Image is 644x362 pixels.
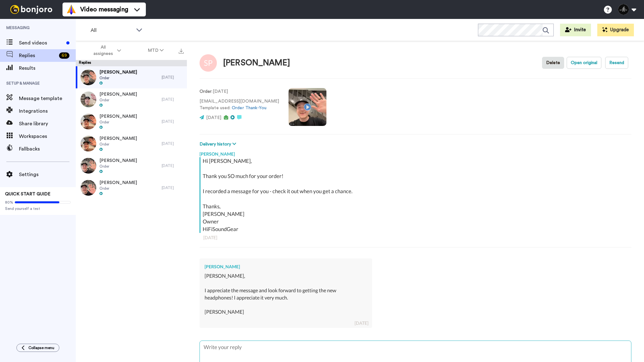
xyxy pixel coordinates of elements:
[99,69,137,75] span: [PERSON_NAME]
[162,141,184,146] div: [DATE]
[19,95,76,102] span: Message template
[80,5,128,14] span: Video messaging
[8,5,55,14] img: bj-logo-header-white.svg
[5,192,51,196] span: QUICK START GUIDE
[80,158,96,174] img: 2d9b3a63-8810-499b-9b97-3e419722967f-thumb.jpg
[99,180,137,186] span: [PERSON_NAME]
[99,75,137,80] span: Order
[5,200,13,205] span: 80%
[200,141,238,148] button: Delivery history
[99,164,137,169] span: Order
[19,39,64,47] span: Send videos
[99,113,137,120] span: [PERSON_NAME]
[76,110,187,133] a: [PERSON_NAME]Order[DATE]
[76,177,187,199] a: [PERSON_NAME]Order[DATE]
[76,60,187,66] div: Replies
[80,69,96,85] img: 5b18b1be-62a9-418c-8762-df2c077d939a-thumb.jpg
[19,64,76,72] span: Results
[597,24,634,36] button: Upgrade
[162,185,184,190] div: [DATE]
[162,75,184,80] div: [DATE]
[200,89,212,94] strong: Order
[605,57,628,69] button: Resend
[560,24,591,36] button: Invite
[80,180,96,196] img: f707a392-dd45-4e53-96f6-ab8fecb6827a-thumb.jpg
[19,52,57,59] span: Replies
[76,66,187,88] a: [PERSON_NAME]Order[DATE]
[19,120,76,128] span: Share library
[16,344,59,352] button: Collapse menu
[76,88,187,110] a: [PERSON_NAME]Order[DATE]
[28,345,54,350] span: Collapse menu
[134,45,177,56] button: MTD
[200,88,279,95] p: : [DATE]
[80,114,96,129] img: f7c7495a-b2d0-42e7-916e-3a38916b15ce-thumb.jpg
[99,98,137,103] span: Order
[80,92,96,107] img: cf88f0ee-ff97-4733-8529-736ae7a90826-thumb.jpg
[19,145,76,153] span: Fallbacks
[19,171,76,178] span: Settings
[223,58,290,68] div: [PERSON_NAME]
[5,206,71,211] span: Send yourself a test
[77,42,134,59] button: All assignees
[162,119,184,124] div: [DATE]
[91,27,133,34] span: All
[205,264,367,270] div: [PERSON_NAME]
[232,106,266,110] a: Order Thank-You
[99,186,137,191] span: Order
[567,57,601,69] button: Open original
[99,120,137,125] span: Order
[542,57,564,69] button: Delete
[99,135,137,142] span: [PERSON_NAME]
[205,272,367,323] div: [PERSON_NAME], I appreciate the message and look forward to getting the new headphones! I appreci...
[99,91,137,98] span: [PERSON_NAME]
[76,133,187,155] a: [PERSON_NAME]Order[DATE]
[355,320,368,326] div: [DATE]
[200,98,279,111] p: [EMAIL_ADDRESS][DOMAIN_NAME] Template used:
[99,142,137,147] span: Order
[19,133,76,140] span: Workspaces
[206,116,221,120] span: [DATE]
[203,157,630,233] div: Hi [PERSON_NAME], Thank you SO much for your order! I recorded a message for you - check it out w...
[99,157,137,164] span: [PERSON_NAME]
[66,4,76,15] img: vm-color.svg
[162,163,184,168] div: [DATE]
[80,136,96,151] img: a64b7931-1891-4af5-9ec1-e563011aa9d0-thumb.jpg
[59,52,69,59] div: 69
[200,54,217,72] img: Image of Shane Poole
[203,234,628,241] div: [DATE]
[179,49,184,54] img: export.svg
[76,155,187,177] a: [PERSON_NAME]Order[DATE]
[200,148,631,157] div: [PERSON_NAME]
[90,44,116,57] span: All assignees
[162,97,184,102] div: [DATE]
[177,46,186,55] button: Export all results that match these filters now.
[19,107,76,115] span: Integrations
